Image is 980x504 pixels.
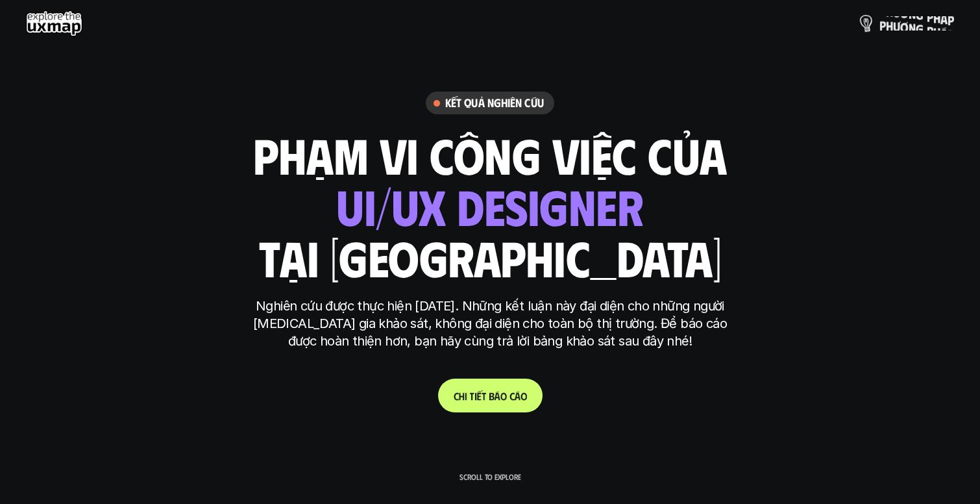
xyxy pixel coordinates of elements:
span: c [509,390,515,402]
span: ế [477,390,482,402]
span: p [948,13,954,27]
span: p [927,9,933,23]
span: i [474,390,477,402]
p: Nghiên cứu được thực hiện [DATE]. Những kết luận này đại diện cho những người [MEDICAL_DATA] gia ... [247,297,733,350]
span: t [482,390,486,402]
span: C [454,390,459,402]
span: o [500,390,507,402]
span: á [495,390,500,402]
a: Chitiếtbáocáo [438,379,543,412]
span: á [515,390,521,402]
p: Scroll to explore [459,472,521,481]
span: ơ [900,5,909,19]
span: g [916,7,924,21]
span: t [470,390,474,402]
h6: Kết quả nghiên cứu [445,95,544,110]
a: phươngpháp [859,10,954,36]
span: ư [893,5,900,19]
span: o [521,390,527,402]
span: á [940,12,948,26]
span: h [933,10,940,25]
span: h [459,390,465,402]
span: b [489,390,495,402]
span: n [909,6,916,21]
span: p [879,4,886,18]
span: i [465,390,467,402]
span: h [886,5,893,19]
h1: tại [GEOGRAPHIC_DATA] [259,230,722,284]
h1: phạm vi công việc của [253,127,727,182]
